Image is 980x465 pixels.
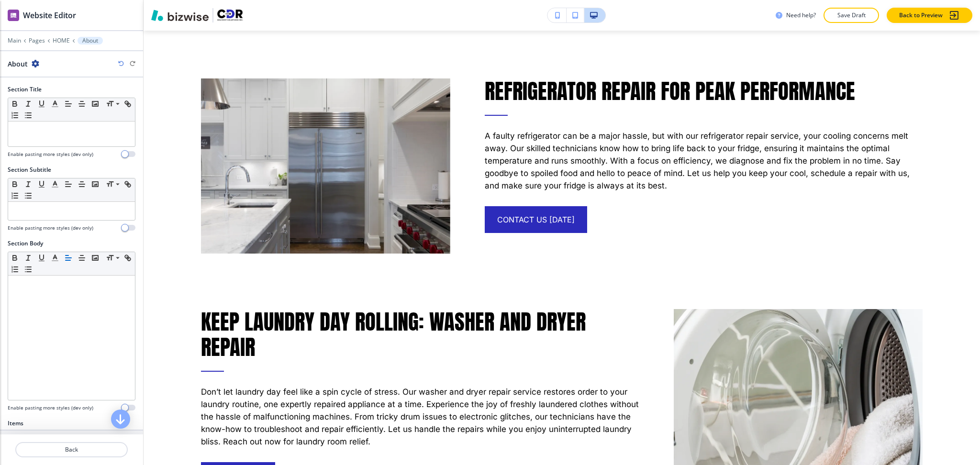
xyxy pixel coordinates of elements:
[887,8,972,23] button: Back to Preview
[16,445,127,454] p: Back
[23,10,76,21] h2: Website Editor
[82,37,98,44] p: About
[151,10,209,21] img: Bizwise Logo
[217,9,243,21] img: Your Logo
[824,8,879,23] button: Save Draft
[836,11,867,20] p: Save Draft
[201,386,639,448] p: Don’t let laundry day feel like a spin cycle of stress. Our washer and dryer repair service resto...
[485,206,587,233] button: CONTACT US [DATE]
[15,442,128,457] button: Back
[53,37,70,44] button: HOME
[8,37,21,44] button: Main
[8,419,23,428] h2: Items
[8,10,19,21] img: editor icon
[29,37,45,44] button: Pages
[497,214,575,225] span: CONTACT US [DATE]
[8,166,51,174] h2: Section Subtitle
[485,78,923,104] p: REFRIGERATOR REPAIR FOR PEAK PERFORMANCE
[78,37,103,44] button: About
[8,239,43,248] h2: Section Body
[201,78,450,254] img: 484260838953e301515a11f0de23e10d.webp
[786,11,816,20] h3: Need help?
[8,224,93,232] h4: Enable pasting more styles (dev only)
[8,404,93,411] h4: Enable pasting more styles (dev only)
[201,309,639,360] p: KEEP LAUNDRY DAY ROLLING: WASHER AND DRYER REPAIR
[8,85,42,94] h2: Section Title
[8,59,28,69] h2: About
[8,151,93,158] h4: Enable pasting more styles (dev only)
[485,130,923,192] p: A faulty refrigerator can be a major hassle, but with our refrigerator repair service, your cooli...
[899,11,943,20] p: Back to Preview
